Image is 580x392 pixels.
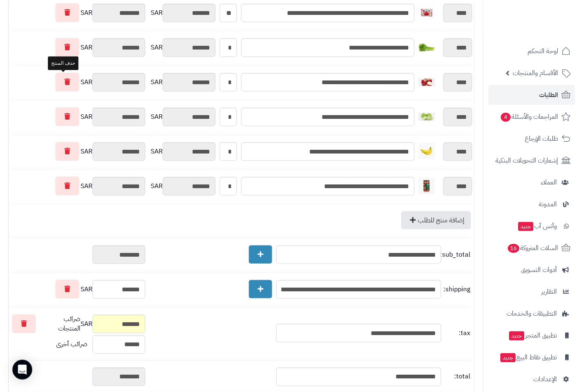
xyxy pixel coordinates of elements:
div: SAR [11,177,145,196]
a: طلبات الإرجاع [488,129,575,149]
img: 1713046399-Products_7813_1711844466-40x40.png [419,5,435,21]
img: 1757155776-download%20(13)-40x40.png [419,74,435,90]
div: حذف المنتج [48,57,78,70]
a: أدوات التسويق [488,260,575,280]
span: لوحة التحكم [528,45,558,57]
span: total: [443,372,470,382]
div: SAR [11,142,145,161]
span: إشعارات التحويلات البنكية [495,155,558,166]
img: 1757156107-download%20(14)-40x40.png [419,109,435,125]
span: جديد [518,222,533,231]
span: الطلبات [539,89,558,101]
div: Open Intercom Messenger [12,360,32,380]
a: السلات المتروكة16 [488,238,575,258]
div: SAR [149,73,215,92]
span: المراجعات والأسئلة [500,111,558,123]
a: المدونة [488,194,575,214]
img: 1717876891-%D9%83%D8%B1%D9%81%D8%B4%20%D8%A7%D9%84%D8%B4%D9%87%D9%88%D8%A7%D9%86%20-40x40.png [419,43,435,52]
div: SAR [11,38,145,57]
img: 1748524201-%D9%85%D8%B9%D8%AC%D9%88%D9%86%20%D8%B7%D9%85%D8%A7%D8%B7%D9%85%20%D8%B9%D8%B6%D9%88%D... [419,178,435,194]
div: SAR [11,314,145,333]
div: SAR [11,73,145,92]
a: المراجعات والأسئلة4 [488,107,575,127]
span: 4 [501,113,511,122]
a: العملاء [488,172,575,192]
span: أدوات التسويق [521,264,557,276]
span: الأقسام والمنتجات [513,67,558,79]
span: جديد [500,353,516,362]
div: SAR [11,107,145,126]
a: إضافة منتج للطلب [401,211,471,229]
a: تطبيق المتجرجديد [488,326,575,345]
div: SAR [149,177,215,196]
a: التطبيقات والخدمات [488,304,575,324]
span: طلبات الإرجاع [525,133,558,144]
div: SAR [149,108,215,126]
span: تطبيق المتجر [508,330,557,341]
span: تطبيق نقاط البيع [500,352,557,363]
a: لوحة التحكم [488,41,575,61]
a: تطبيق نقاط البيعجديد [488,347,575,367]
a: التقارير [488,282,575,302]
span: 16 [508,244,519,253]
div: SAR [149,38,215,57]
div: SAR [149,142,215,161]
span: التقارير [541,286,557,298]
div: SAR [11,3,145,22]
img: 1757709391-%D9%85%D9%88%D8%B2%20%D9%85%D9%81%D8%AD%D9%88%D8%B5%20%D8%AA%D8%B9%D8%A7%D9%88%D9%86%D... [419,143,435,160]
span: التطبيقات والخدمات [507,308,557,319]
a: الإعدادات [488,369,575,389]
span: العملاء [541,177,557,188]
span: الإعدادات [533,373,557,385]
a: وآتس آبجديد [488,216,575,236]
span: السلات المتروكة [507,242,558,254]
span: وآتس آب [517,220,557,232]
div: SAR [11,280,145,299]
span: shipping: [443,285,470,294]
span: ضرائب المنتجات [40,314,80,333]
a: الطلبات [488,85,575,105]
a: إشعارات التحويلات البنكية [488,151,575,170]
span: ضرائب أخرى [56,340,88,349]
div: SAR [149,4,215,22]
span: المدونة [539,198,557,210]
span: جديد [509,331,524,340]
span: tax: [443,328,470,338]
span: sub_total: [443,250,470,260]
